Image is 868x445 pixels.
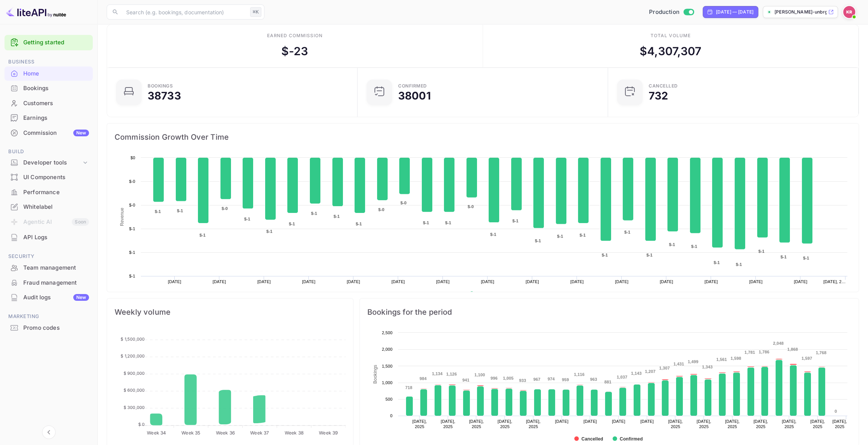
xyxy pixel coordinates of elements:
[583,419,597,424] text: [DATE]
[716,9,753,15] div: [DATE] — [DATE]
[148,91,181,101] div: 38733
[23,99,89,108] div: Customers
[490,232,496,237] text: $-1
[646,253,652,257] text: $-1
[420,376,427,381] text: 984
[649,91,668,101] div: 732
[130,155,135,160] text: $0
[823,279,845,284] text: [DATE], 2…
[5,261,93,275] div: Team management
[115,131,851,143] span: Commission Growth Over Time
[115,306,346,318] span: Weekly volume
[124,388,145,393] tspan: $ 600,000
[5,185,93,200] div: Performance
[398,91,431,101] div: 38001
[5,96,93,111] div: Customers
[620,436,643,442] text: Confirmed
[129,179,135,184] text: $-0
[649,84,678,88] div: CANCELLED
[574,372,584,377] text: 1,116
[581,436,603,442] text: Cancelled
[759,350,769,354] text: 1,786
[367,306,851,318] span: Bookings for the period
[580,233,586,237] text: $-1
[604,380,611,384] text: 881
[73,294,89,301] div: New
[562,377,569,382] text: 959
[5,111,93,125] div: Earnings
[6,6,66,18] img: LiteAPI logo
[129,203,135,207] text: $-0
[668,419,683,429] text: [DATE], 2025
[832,419,847,429] text: [DATE], 2025
[5,111,93,125] a: Earnings
[23,69,89,78] div: Home
[843,6,855,18] img: Kobus Roux
[649,8,679,17] span: Production
[23,203,89,211] div: Whitelabel
[391,279,405,284] text: [DATE]
[266,229,272,234] text: $-1
[5,156,93,169] div: Developer tools
[5,81,93,96] div: Bookings
[373,365,378,384] text: Bookings
[794,279,808,284] text: [DATE]
[124,404,145,410] tspan: $ 300,000
[311,211,317,216] text: $-1
[660,279,673,284] text: [DATE]
[702,365,713,369] text: 1,343
[432,371,443,376] text: 1,134
[250,430,269,436] tspan: Week 37
[624,230,630,234] text: $-1
[400,201,406,205] text: $-0
[753,419,768,429] text: [DATE], 2025
[289,222,295,226] text: $-1
[481,279,494,284] text: [DATE]
[5,252,93,261] span: Security
[5,200,93,214] div: Whitelabel
[124,370,145,376] tspan: $ 900,000
[177,208,183,213] text: $-1
[669,242,675,247] text: $-1
[281,43,308,60] div: $ -23
[42,425,56,439] button: Collapse navigation
[23,84,89,93] div: Bookings
[285,430,303,436] tspan: Week 38
[23,264,89,272] div: Team management
[503,376,513,380] text: 1,005
[5,230,93,245] div: API Logs
[810,419,825,429] text: [DATE], 2025
[5,312,93,321] span: Marketing
[774,9,827,15] p: [PERSON_NAME]-unbrg.[PERSON_NAME]...
[181,430,200,436] tspan: Week 35
[250,7,261,17] div: ⌘K
[347,279,360,284] text: [DATE]
[168,279,181,284] text: [DATE]
[436,279,450,284] text: [DATE]
[744,350,755,354] text: 1,781
[780,255,786,259] text: $-1
[121,336,145,342] tspan: $ 1,500,000
[512,219,518,223] text: $-1
[736,262,742,267] text: $-1
[73,130,89,136] div: New
[651,32,691,39] div: Total volume
[716,357,727,362] text: 1,561
[446,372,457,376] text: 1,126
[645,369,655,374] text: 1,207
[23,188,89,197] div: Performance
[23,279,89,287] div: Fraud management
[382,364,392,368] text: 1,500
[640,43,702,60] div: $ 4,307,307
[356,222,362,226] text: $-1
[216,430,235,436] tspan: Week 36
[557,234,563,238] text: $-1
[5,148,93,156] span: Build
[5,321,93,335] a: Promo codes
[697,419,711,429] text: [DATE], 2025
[148,84,173,88] div: Bookings
[382,347,392,351] text: 2,000
[199,233,205,237] text: $-1
[5,170,93,185] div: UI Components
[334,214,340,219] text: $-1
